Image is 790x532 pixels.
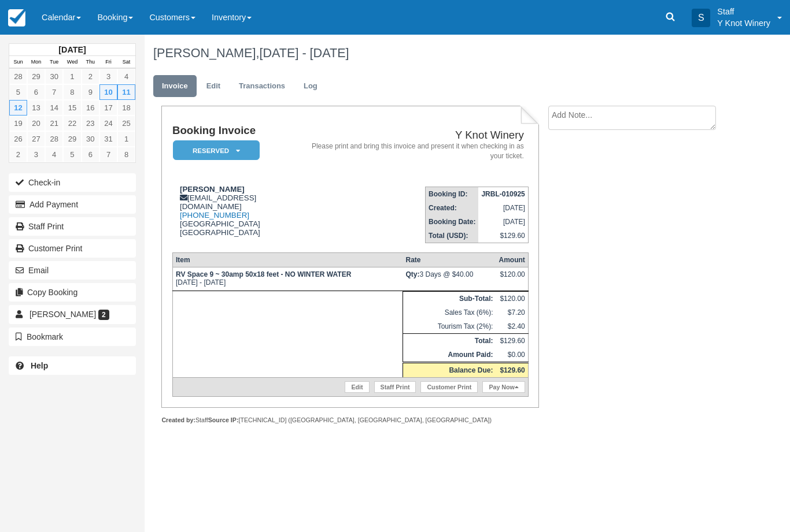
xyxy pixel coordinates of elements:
[312,129,524,142] h2: Y Knot Winery
[98,310,109,320] span: 2
[9,305,136,323] a: [PERSON_NAME] 2
[482,381,525,393] a: Pay Now
[426,229,479,243] th: Total (USD):
[45,56,63,69] th: Tue
[117,56,135,69] th: Sat
[161,416,539,425] div: Staff [TECHNICAL_ID] ([GEOGRAPHIC_DATA], [GEOGRAPHIC_DATA], [GEOGRAPHIC_DATA])
[9,328,136,346] button: Bookmark
[82,116,99,131] a: 23
[176,270,351,278] strong: RV Space 9 ~ 30amp 50x18 feet - NO WINTER WATER
[208,416,239,423] strong: Source IP:
[82,147,99,162] a: 6
[478,215,528,229] td: [DATE]
[153,75,197,98] a: Invoice
[173,140,260,161] em: Reserved
[403,363,496,378] th: Balance Due:
[172,253,403,267] th: Item
[45,116,63,131] a: 21
[374,381,416,393] a: Staff Print
[172,185,307,237] div: [EMAIL_ADDRESS][DOMAIN_NAME] [GEOGRAPHIC_DATA] [GEOGRAPHIC_DATA]
[45,147,63,162] a: 4
[426,187,479,202] th: Booking ID:
[172,125,307,137] h1: Booking Invoice
[496,319,528,334] td: $2.40
[198,75,229,98] a: Edit
[259,46,349,60] span: [DATE] - [DATE]
[63,84,81,100] a: 8
[117,116,135,131] a: 25
[99,69,117,84] a: 3
[496,292,528,306] td: $120.00
[45,84,63,100] a: 7
[27,56,45,69] th: Mon
[478,201,528,215] td: [DATE]
[27,147,45,162] a: 3
[117,131,135,147] a: 1
[478,229,528,243] td: $129.60
[420,381,478,393] a: Customer Print
[9,261,136,280] button: Email
[9,84,27,100] a: 5
[8,9,25,27] img: checkfront-main-nav-mini-logo.png
[9,131,27,147] a: 26
[9,217,136,236] a: Staff Print
[499,270,525,288] div: $120.00
[63,147,81,162] a: 5
[9,100,27,116] a: 12
[481,190,525,198] strong: JRBL-010925
[29,310,96,319] span: [PERSON_NAME]
[9,239,136,258] a: Customer Print
[9,283,136,302] button: Copy Booking
[82,84,99,100] a: 9
[312,142,524,161] address: Please print and bring this invoice and present it when checking in as your ticket.
[403,319,496,334] td: Tourism Tax (2%):
[692,9,710,27] div: S
[403,348,496,363] th: Amount Paid:
[63,100,81,116] a: 15
[9,147,27,162] a: 2
[45,69,63,84] a: 30
[45,131,63,147] a: 28
[172,140,256,161] a: Reserved
[82,131,99,147] a: 30
[500,366,525,374] strong: $129.60
[99,56,117,69] th: Fri
[9,116,27,131] a: 19
[153,46,729,60] h1: [PERSON_NAME],
[63,131,81,147] a: 29
[63,116,81,131] a: 22
[117,147,135,162] a: 8
[496,334,528,348] td: $129.60
[295,75,326,98] a: Log
[99,84,117,100] a: 10
[230,75,294,98] a: Transactions
[117,100,135,116] a: 18
[426,215,479,229] th: Booking Date:
[63,69,81,84] a: 1
[496,253,528,267] th: Amount
[27,116,45,131] a: 20
[403,292,496,306] th: Sub-Total:
[58,45,86,54] strong: [DATE]
[496,306,528,319] td: $7.20
[403,267,496,291] td: 3 Days @ $40.00
[27,100,45,116] a: 13
[82,56,99,69] th: Thu
[403,306,496,319] td: Sales Tax (6%):
[9,195,136,214] button: Add Payment
[27,84,45,100] a: 6
[403,334,496,348] th: Total:
[161,416,195,423] strong: Created by:
[180,211,249,220] a: [PHONE_NUMBER]
[82,100,99,116] a: 16
[27,69,45,84] a: 29
[99,147,117,162] a: 7
[99,100,117,116] a: 17
[406,270,420,278] strong: Qty
[9,356,136,375] a: Help
[717,17,770,29] p: Y Knot Winery
[180,185,245,194] strong: [PERSON_NAME]
[403,253,496,267] th: Rate
[31,361,48,370] b: Help
[9,69,27,84] a: 28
